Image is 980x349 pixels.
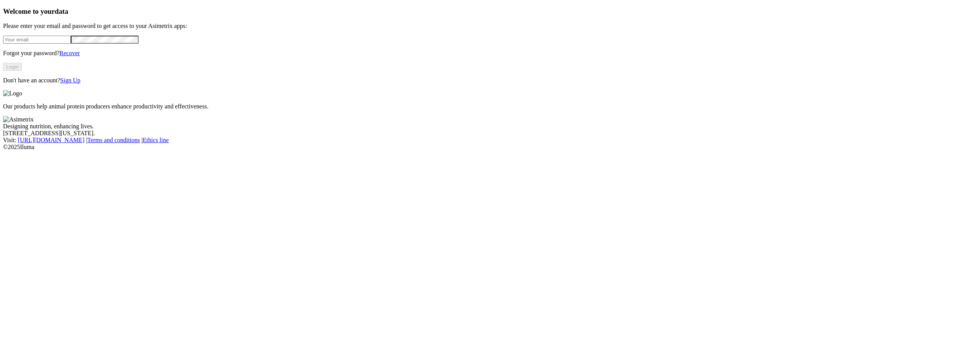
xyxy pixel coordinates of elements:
[59,50,80,56] a: Recover
[87,137,140,143] a: Terms and conditions
[3,137,977,144] div: Visit : | |
[3,116,34,123] img: Asimetrix
[3,123,977,130] div: Designing nutrition, enhancing lives.
[3,77,977,84] p: Don't have an account?
[3,144,977,151] div: © 2025 Iluma
[3,50,977,57] p: Forgot your password?
[3,36,71,44] input: Your email
[3,63,22,71] button: Login
[60,77,80,84] a: Sign Up
[3,23,977,29] p: Please enter your email and password to get access to your Asimetrix apps:
[3,130,977,137] div: [STREET_ADDRESS][US_STATE].
[55,7,68,15] span: data
[3,90,22,97] img: Logo
[143,137,169,143] a: Ethics line
[18,137,85,143] a: [URL][DOMAIN_NAME]
[3,7,977,16] h3: Welcome to your
[3,103,977,110] p: Our products help animal protein producers enhance productivity and effectiveness.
